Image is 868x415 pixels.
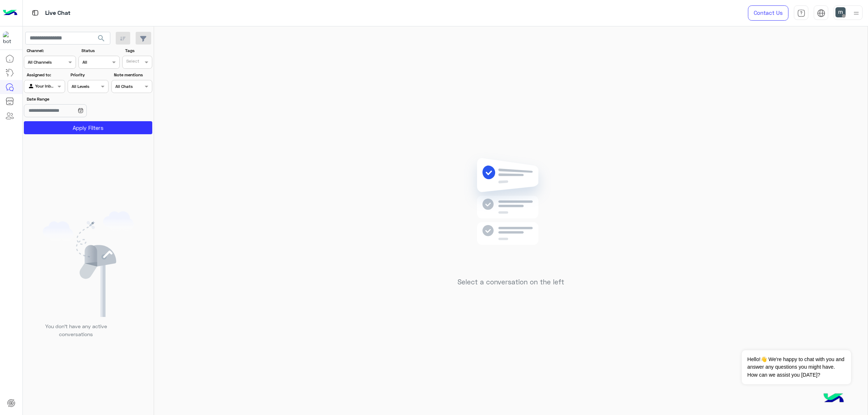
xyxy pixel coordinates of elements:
img: no messages [459,152,563,272]
label: Note mentions [114,72,151,78]
img: tab [31,8,40,17]
span: Hello!👋 We're happy to chat with you and answer any questions you might have. How can we assist y... [742,350,851,384]
h5: Select a conversation on the left [458,278,564,286]
img: hulul-logo.png [821,386,846,411]
img: tab [817,9,825,17]
img: tab [797,9,805,17]
img: userImage [835,7,846,17]
div: Select [125,58,139,66]
label: Status [81,47,119,54]
label: Date Range [27,96,108,102]
button: Apply Filters [24,121,152,134]
p: You don’t have any active conversations [39,322,112,338]
a: tab [794,5,808,21]
label: Tags [125,47,152,54]
label: Priority [71,72,108,78]
p: Live Chat [45,8,71,18]
img: empty users [43,211,134,317]
span: search [97,34,106,43]
a: Contact Us [748,5,788,21]
img: profile [852,9,861,18]
button: search [93,32,110,47]
label: Assigned to: [27,72,64,78]
img: 1403182699927242 [3,31,16,45]
label: Channel: [27,47,75,54]
img: Logo [3,5,17,21]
